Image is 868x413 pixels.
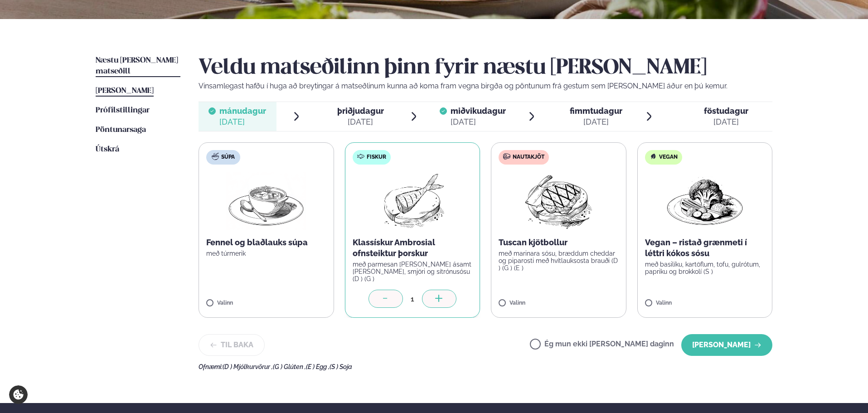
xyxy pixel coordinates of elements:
span: Prófílstillingar [96,107,150,114]
img: soup.svg [212,153,219,160]
img: beef.svg [503,153,510,160]
span: Nautakjöt [513,154,544,161]
div: [DATE] [570,117,622,127]
img: fish.svg [357,153,364,160]
p: Fennel og blaðlauks súpa [206,237,326,248]
div: [DATE] [451,117,506,127]
span: mánudagur [219,106,266,116]
div: 1 [403,294,422,304]
a: Útskrá [96,144,119,155]
div: [DATE] [337,117,384,127]
a: Prófílstillingar [96,105,150,116]
p: Klassískur Ambrosial ofnsteiktur þorskur [353,237,473,259]
span: miðvikudagur [451,106,506,116]
span: Útskrá [96,146,119,153]
span: Súpa [221,154,235,161]
p: með basilíku, kartöflum, tofu, gulrótum, papriku og brokkolí (S ) [645,261,765,275]
img: Vegan.png [665,172,745,230]
span: [PERSON_NAME] [96,87,154,95]
p: með túrmerik [206,250,326,257]
img: Fish.png [372,172,452,230]
img: Beef-Meat.png [519,172,599,230]
button: [PERSON_NAME] [681,334,772,356]
span: (S ) Soja [330,363,352,370]
div: [DATE] [704,117,748,127]
div: Ofnæmi: [199,363,772,370]
span: Næstu [PERSON_NAME] matseðill [96,57,178,75]
p: Vinsamlegast hafðu í huga að breytingar á matseðlinum kunna að koma fram vegna birgða og pöntunum... [199,81,772,92]
span: (E ) Egg , [306,363,330,370]
h2: Veldu matseðilinn þinn fyrir næstu [PERSON_NAME] [199,55,772,81]
span: (G ) Glúten , [273,363,306,370]
span: fimmtudagur [570,106,622,116]
span: Fiskur [367,154,386,161]
span: föstudagur [704,106,748,116]
span: (D ) Mjólkurvörur , [223,363,273,370]
p: Vegan – ristað grænmeti í léttri kókos sósu [645,237,765,259]
a: Cookie settings [9,385,28,404]
span: Vegan [659,154,678,161]
a: [PERSON_NAME] [96,86,154,97]
p: Tuscan kjötbollur [499,237,619,248]
a: Pöntunarsaga [96,125,146,136]
p: með marinara sósu, bræddum cheddar og piparosti með hvítlauksosta brauði (D ) (G ) (E ) [499,250,619,272]
span: Pöntunarsaga [96,126,146,134]
img: Soup.png [226,172,306,230]
a: Næstu [PERSON_NAME] matseðill [96,55,180,77]
div: [DATE] [219,117,266,127]
p: með parmesan [PERSON_NAME] ásamt [PERSON_NAME], smjöri og sítrónusósu (D ) (G ) [353,261,473,282]
span: þriðjudagur [337,106,384,116]
button: Til baka [199,334,265,356]
img: Vegan.svg [650,153,657,160]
